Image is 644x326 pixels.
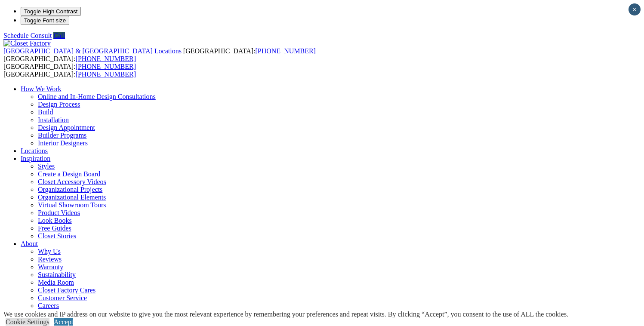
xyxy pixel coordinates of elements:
button: Toggle Font size [21,16,69,25]
a: Virtual Showroom Tours [38,201,106,209]
a: Look Books [38,217,72,224]
a: Builder Programs [38,132,86,139]
a: [GEOGRAPHIC_DATA] & [GEOGRAPHIC_DATA] Locations [3,47,183,55]
a: Organizational Projects [38,186,102,193]
a: Why Us [38,248,61,255]
a: About [21,240,38,247]
a: Cookie Settings [6,318,49,326]
a: Organizational Elements [38,194,106,201]
a: Media Room [38,279,74,286]
a: Closet Factory Cares [38,286,96,294]
span: [GEOGRAPHIC_DATA] & [GEOGRAPHIC_DATA] Locations [3,47,182,55]
a: Product Videos [38,209,80,216]
a: Sustainability [38,271,76,278]
a: Accept [54,318,73,326]
a: Closet Accessory Videos [38,178,106,185]
a: Customer Service [38,294,87,301]
a: Interior Designers [38,139,88,147]
span: Toggle Font size [24,17,66,24]
a: Create a Design Board [38,170,100,178]
div: We use cookies and IP address on our website to give you the most relevant experience by remember... [3,311,568,318]
a: [PHONE_NUMBER] [76,55,136,62]
a: Closet Stories [38,232,76,240]
a: Locations [21,147,48,154]
a: [PHONE_NUMBER] [76,71,136,78]
a: Design Appointment [38,124,95,131]
button: Toggle High Contrast [21,7,81,16]
a: [PHONE_NUMBER] [76,63,136,70]
a: Careers [38,302,59,309]
span: Toggle High Contrast [24,8,77,15]
a: Reviews [38,255,62,263]
a: Free Guides [38,225,71,232]
a: Design Process [38,101,80,108]
button: Close [629,3,641,15]
a: Online and In-Home Design Consultations [38,93,156,100]
a: Styles [38,163,55,170]
a: How We Work [21,85,62,92]
a: Call [53,32,65,39]
a: [PHONE_NUMBER] [255,47,315,55]
span: [GEOGRAPHIC_DATA]: [GEOGRAPHIC_DATA]: [3,47,316,62]
span: [GEOGRAPHIC_DATA]: [GEOGRAPHIC_DATA]: [3,63,136,78]
a: Build [38,108,53,116]
a: Blog [21,310,34,317]
a: Installation [38,116,69,123]
a: Inspiration [21,155,50,162]
img: Closet Factory [3,40,51,47]
a: Warranty [38,263,63,271]
a: Schedule Consult [3,32,52,39]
